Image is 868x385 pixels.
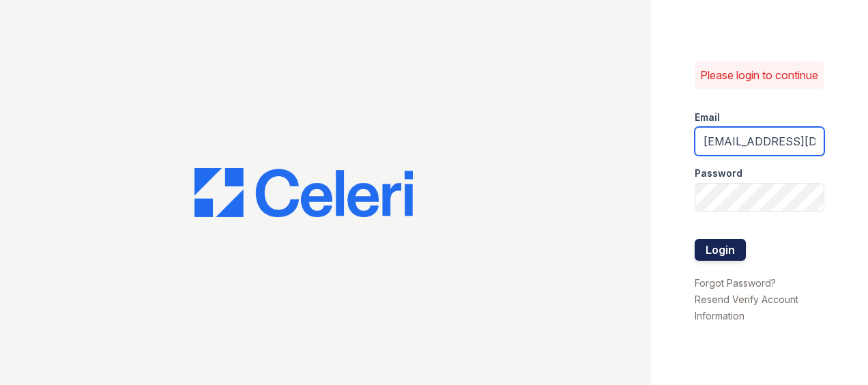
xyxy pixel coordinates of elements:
[695,277,776,289] a: Forgot Password?
[695,111,720,124] label: Email
[700,67,818,83] p: Please login to continue
[194,168,413,217] img: CE_Logo_Blue-a8612792a0a2168367f1c8372b55b34899dd931a85d93a1a3d3e32e68fde9ad4.png
[695,294,798,322] a: Resend Verify Account Information
[695,167,742,180] label: Password
[695,239,746,261] button: Login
